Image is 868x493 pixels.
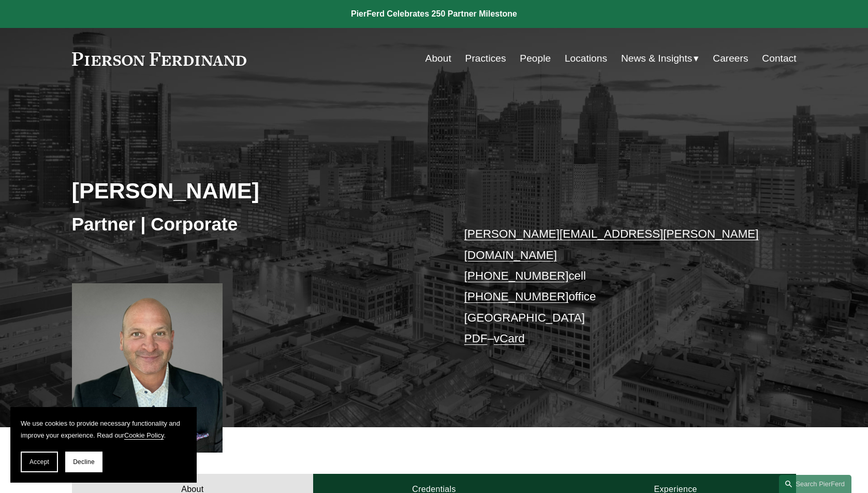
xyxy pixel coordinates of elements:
a: People [520,49,551,68]
button: Accept [21,452,58,472]
a: Practices [465,49,506,68]
span: News & Insights [621,50,693,68]
p: cell office [GEOGRAPHIC_DATA] – [464,224,766,349]
a: Locations [565,49,607,68]
span: Decline [73,458,95,466]
h2: [PERSON_NAME] [72,177,434,204]
a: PDF [464,332,488,345]
a: [PHONE_NUMBER] [464,269,569,282]
a: About [425,49,451,68]
p: We use cookies to provide necessary functionality and improve your experience. Read our . [21,417,186,441]
a: Cookie Policy [124,431,164,439]
a: Search this site [779,475,851,493]
a: Careers [713,49,748,68]
a: vCard [494,332,525,345]
a: folder dropdown [621,49,699,68]
span: Accept [30,458,49,466]
section: Cookie banner [10,407,197,483]
h3: Partner | Corporate [72,213,434,236]
button: Decline [65,452,102,472]
a: Contact [762,49,796,68]
a: [PHONE_NUMBER] [464,290,569,303]
a: [PERSON_NAME][EMAIL_ADDRESS][PERSON_NAME][DOMAIN_NAME] [464,227,759,261]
